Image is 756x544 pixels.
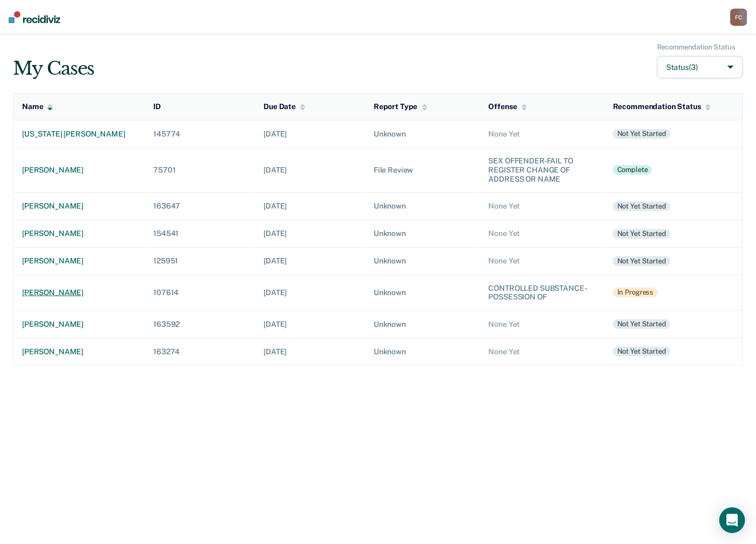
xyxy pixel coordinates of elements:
[22,256,136,266] div: [PERSON_NAME]
[365,311,480,338] td: Unknown
[365,247,480,275] td: Unknown
[145,311,255,338] td: 163592
[365,220,480,247] td: Unknown
[145,192,255,220] td: 163647
[13,58,94,80] div: My Cases
[263,102,305,111] div: Due Date
[730,9,747,26] div: F C
[730,9,747,26] button: FC
[145,247,255,275] td: 125951
[365,148,480,192] td: File Review
[613,288,658,297] div: In Progress
[374,102,427,111] div: Report Type
[489,156,596,183] div: SEX OFFENDER-FAIL TO REGISTER CHANGE OF ADDRESS OR NAME
[489,284,596,302] div: CONTROLLED SUBSTANCE-POSSESSION OF
[613,347,671,356] div: Not yet started
[22,102,53,111] div: Name
[489,347,596,356] div: None Yet
[365,275,480,311] td: Unknown
[613,202,671,211] div: Not yet started
[255,220,365,247] td: [DATE]
[613,129,671,139] div: Not yet started
[22,320,136,329] div: [PERSON_NAME]
[9,11,60,23] img: Recidiviz
[22,229,136,238] div: [PERSON_NAME]
[145,220,255,247] td: 154541
[22,347,136,356] div: [PERSON_NAME]
[489,202,596,211] div: None Yet
[255,311,365,338] td: [DATE]
[22,202,136,211] div: [PERSON_NAME]
[255,120,365,148] td: [DATE]
[657,56,743,79] button: Status(3)
[489,130,596,139] div: None Yet
[255,338,365,366] td: [DATE]
[255,148,365,192] td: [DATE]
[153,102,161,111] div: ID
[613,165,652,175] div: Complete
[255,275,365,311] td: [DATE]
[365,338,480,366] td: Unknown
[255,247,365,275] td: [DATE]
[613,102,711,111] div: Recommendation Status
[657,43,736,52] div: Recommendation Status
[719,507,745,533] div: Open Intercom Messenger
[145,275,255,311] td: 107614
[613,319,671,329] div: Not yet started
[489,256,596,266] div: None Yet
[22,288,136,297] div: [PERSON_NAME]
[613,256,671,266] div: Not yet started
[489,320,596,329] div: None Yet
[22,130,136,139] div: [US_STATE] [PERSON_NAME]
[22,166,136,175] div: [PERSON_NAME]
[145,338,255,366] td: 163274
[613,229,671,239] div: Not yet started
[489,102,527,111] div: Offense
[255,192,365,220] td: [DATE]
[145,148,255,192] td: 75701
[365,192,480,220] td: Unknown
[365,120,480,148] td: Unknown
[145,120,255,148] td: 145774
[489,229,596,238] div: None Yet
